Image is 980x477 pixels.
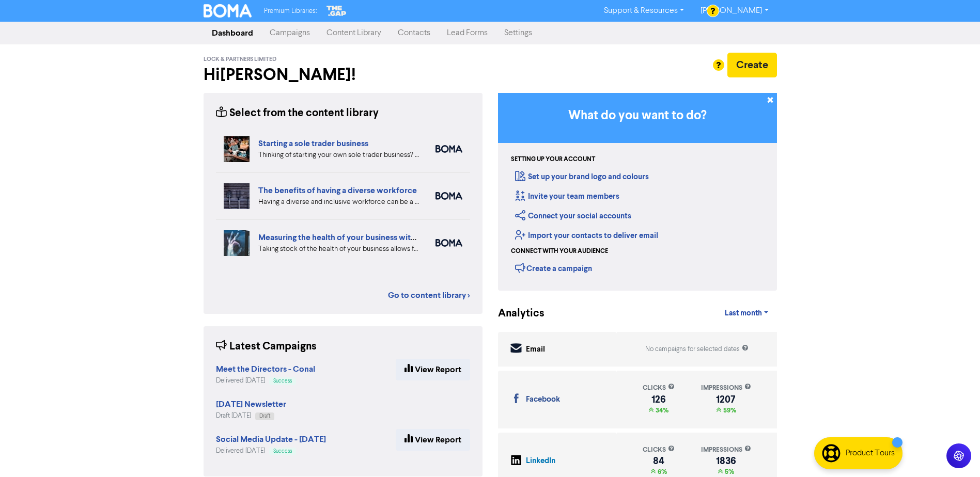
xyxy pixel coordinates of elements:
[216,339,317,355] div: Latest Campaigns
[596,3,692,19] a: Support & Resources
[701,383,751,393] div: impressions
[216,411,286,421] div: Draft [DATE]
[216,364,315,374] strong: Meet the Directors - Conal
[388,289,470,301] a: Go to content library >
[496,23,540,43] a: Settings
[216,446,326,456] div: Delivered [DATE]
[273,449,292,454] span: Success
[515,172,649,182] a: Set up your brand logo and colours
[515,231,658,241] a: Import your contacts to deliver email
[258,244,420,255] div: Taking stock of the health of your business allows for more effective planning, early warning abo...
[645,344,749,354] div: No campaigns for selected dates
[258,138,368,149] a: Starting a sole trader business
[204,65,483,85] h2: Hi [PERSON_NAME] !
[216,376,315,386] div: Delivered [DATE]
[258,185,417,196] a: The benefits of having a diverse workforce
[643,395,675,404] div: 126
[701,457,751,465] div: 1836
[515,211,631,221] a: Connect your social accounts
[435,192,462,200] img: boma
[526,455,555,467] div: LinkedIn
[721,406,736,415] span: 59%
[511,155,595,164] div: Setting up your account
[514,108,761,123] h3: What do you want to do?
[258,197,420,208] div: Having a diverse and inclusive workforce can be a major boost for your business. We list four of ...
[261,23,318,43] a: Campaigns
[526,344,545,356] div: Email
[727,53,777,77] button: Create
[216,434,326,444] strong: Social Media Update - [DATE]
[435,239,462,247] img: boma_accounting
[204,4,252,18] img: BOMA Logo
[216,436,326,444] a: Social Media Update - [DATE]
[396,359,470,380] a: View Report
[396,429,470,451] a: View Report
[515,192,619,201] a: Invite your team members
[701,395,751,404] div: 1207
[259,414,270,419] span: Draft
[204,56,276,63] span: Lock & Partners Limited
[511,247,608,256] div: Connect with your audience
[498,93,777,291] div: Getting Started in BOMA
[216,105,379,121] div: Select from the content library
[692,3,776,19] a: [PERSON_NAME]
[273,378,292,384] span: Success
[643,445,675,455] div: clicks
[435,145,462,153] img: boma
[216,401,286,409] a: [DATE] Newsletter
[526,394,560,406] div: Facebook
[498,306,532,322] div: Analytics
[654,406,668,415] span: 34%
[717,303,776,324] a: Last month
[216,365,315,374] a: Meet the Directors - Conal
[515,260,592,276] div: Create a campaign
[643,383,675,393] div: clicks
[928,427,980,477] iframe: Chat Widget
[204,23,261,43] a: Dashboard
[216,399,286,409] strong: [DATE] Newsletter
[318,23,390,43] a: Content Library
[701,445,751,455] div: impressions
[643,457,675,465] div: 84
[656,468,667,476] span: 6%
[390,23,439,43] a: Contacts
[264,8,317,14] span: Premium Libraries:
[258,150,420,161] div: Thinking of starting your own sole trader business? The Sole Trader Toolkit from the Ministry of ...
[258,232,471,243] a: Measuring the health of your business with ratio measures
[723,468,734,476] span: 5%
[725,309,762,318] span: Last month
[325,4,348,18] img: The Gap
[439,23,496,43] a: Lead Forms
